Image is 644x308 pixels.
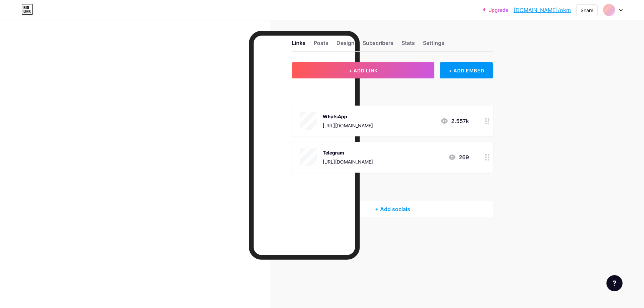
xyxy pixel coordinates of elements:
div: Stats [401,39,415,51]
div: 269 [448,153,469,161]
div: Posts [314,39,328,51]
span: + ADD LINK [349,68,378,73]
div: [URL][DOMAIN_NAME] [323,122,373,129]
div: Settings [423,39,444,51]
div: [URL][DOMAIN_NAME] [323,158,373,165]
div: Design [336,39,355,51]
div: WhatsApp [323,113,373,120]
div: + Add socials [292,201,493,217]
div: SOCIALS [292,189,493,196]
div: Links [292,39,306,51]
div: + ADD EMBED [440,62,493,78]
a: [DOMAIN_NAME]/okm [514,6,571,14]
div: Telegram [323,149,373,156]
a: Upgrade [483,7,508,13]
div: Subscribers [363,39,393,51]
button: + ADD LINK [292,62,434,78]
div: 2.557k [440,117,469,125]
div: Share [581,7,593,14]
